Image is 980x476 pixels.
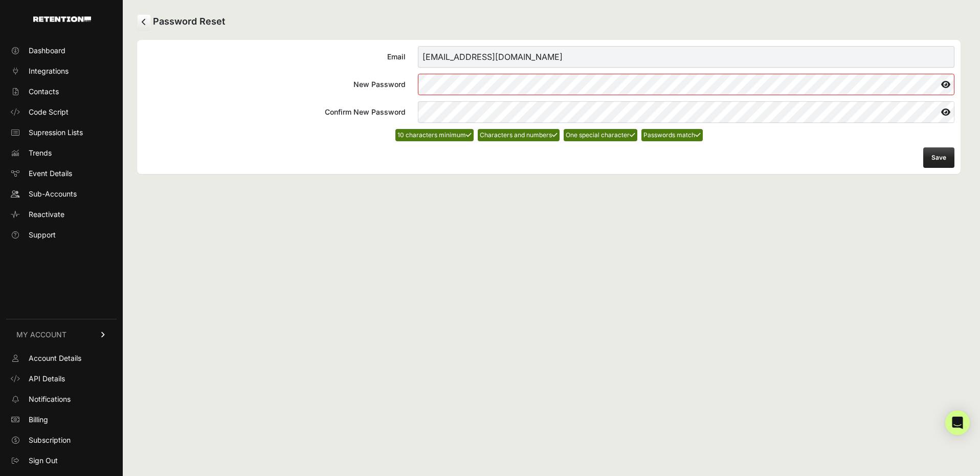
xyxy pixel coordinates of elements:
[478,129,560,141] li: Characters and numbers
[6,83,117,100] a: Contacts
[29,66,69,76] span: Integrations
[418,101,954,123] input: Confirm New Password
[418,74,954,95] input: New Password
[29,435,71,445] span: Subscription
[29,189,77,199] span: Sub-Accounts
[395,129,474,141] li: 10 characters minimum
[29,86,59,97] span: Contacts
[29,209,64,220] span: Reactivate
[6,350,117,366] a: Account Details
[143,52,406,62] div: Email
[143,107,406,117] div: Confirm New Password
[6,206,117,223] a: Reactivate
[33,16,91,22] img: Retention.com
[6,124,117,141] a: Supression Lists
[6,42,117,59] a: Dashboard
[29,394,71,404] span: Notifications
[6,391,117,407] a: Notifications
[29,353,81,363] span: Account Details
[418,46,954,68] input: Email
[6,371,117,387] a: API Details
[29,230,56,240] span: Support
[641,129,703,141] li: Passwords match
[29,168,72,179] span: Event Details
[6,165,117,182] a: Event Details
[6,104,117,120] a: Code Script
[29,374,65,384] span: API Details
[945,410,970,435] div: Open Intercom Messenger
[6,227,117,243] a: Support
[29,107,69,117] span: Code Script
[923,147,954,168] button: Save
[29,46,65,56] span: Dashboard
[29,456,58,466] span: Sign Out
[6,319,117,350] a: MY ACCOUNT
[564,129,637,141] li: One special character
[6,145,117,161] a: Trends
[143,79,406,90] div: New Password
[29,148,52,158] span: Trends
[29,415,48,425] span: Billing
[137,14,961,30] h2: Password Reset
[6,186,117,202] a: Sub-Accounts
[16,330,66,340] span: MY ACCOUNT
[6,63,117,79] a: Integrations
[6,432,117,448] a: Subscription
[6,412,117,428] a: Billing
[6,452,117,469] a: Sign Out
[29,127,83,138] span: Supression Lists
